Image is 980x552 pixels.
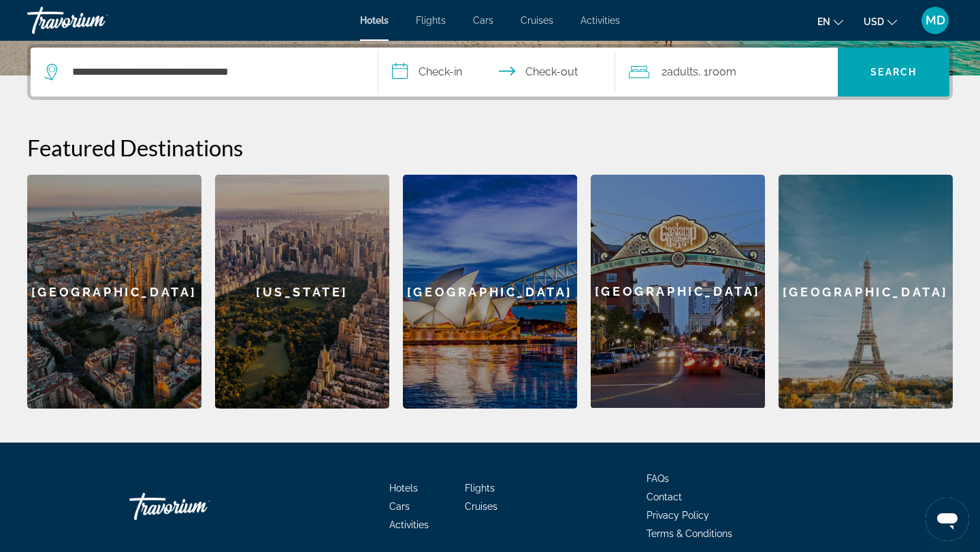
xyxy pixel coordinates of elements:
[864,16,884,27] span: USD
[926,14,945,27] span: MD
[403,175,577,409] div: [GEOGRAPHIC_DATA]
[870,67,917,77] span: Search
[31,48,949,97] div: Search widget
[215,175,389,409] div: [US_STATE]
[27,175,201,409] div: [GEOGRAPHIC_DATA]
[698,63,736,82] span: , 1
[667,65,698,78] span: Adults
[647,528,732,539] a: Terms & Conditions
[389,483,418,494] a: Hotels
[779,175,953,409] a: Paris[GEOGRAPHIC_DATA]
[465,483,495,494] a: Flights
[926,498,969,541] iframe: Bouton de lancement de la fenêtre de messagerie
[817,12,843,31] button: Change language
[817,16,830,27] span: en
[403,175,577,409] a: Sydney[GEOGRAPHIC_DATA]
[647,473,669,484] a: FAQs
[647,491,682,502] a: Contact
[521,15,553,26] a: Cruises
[378,48,615,97] button: Select check in and out date
[389,501,410,512] a: Cars
[27,134,953,161] h2: Featured Destinations
[416,15,446,26] a: Flights
[615,48,838,97] button: Travelers: 2 adults, 0 children
[215,175,389,409] a: New York[US_STATE]
[591,175,765,409] a: San Diego[GEOGRAPHIC_DATA]
[591,175,765,408] div: [GEOGRAPHIC_DATA]
[71,62,357,82] input: Search hotel destination
[708,65,736,78] span: Room
[473,15,493,26] a: Cars
[661,63,698,82] span: 2
[27,3,163,38] a: Travorium
[647,510,709,521] a: Privacy Policy
[581,15,620,26] a: Activities
[27,175,201,409] a: Barcelona[GEOGRAPHIC_DATA]
[779,175,953,409] div: [GEOGRAPHIC_DATA]
[917,6,953,35] button: User Menu
[465,501,497,512] a: Cruises
[129,486,265,527] a: Go Home
[360,15,389,26] a: Hotels
[838,48,949,97] button: Search
[864,12,897,31] button: Change currency
[389,519,429,530] a: Activities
